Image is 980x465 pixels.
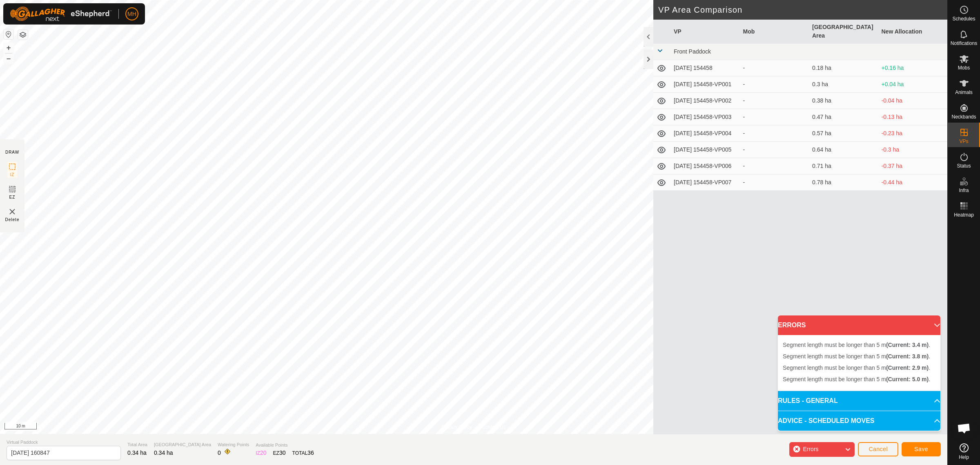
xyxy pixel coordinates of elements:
div: - [743,96,806,105]
div: - [743,162,806,170]
p-accordion-header: ERRORS [778,315,940,335]
b: (Current: 2.9 m) [886,364,929,371]
th: New Allocation [878,20,948,44]
div: TOTAL [292,449,314,457]
div: EZ [273,449,286,457]
span: Animals [955,90,973,95]
th: Mob [740,20,809,44]
span: Notifications [951,41,977,46]
div: - [743,129,806,138]
span: ERRORS [778,320,806,330]
td: [DATE] 154458-VP005 [670,142,740,158]
span: Neckbands [951,114,976,119]
div: - [743,145,806,154]
span: Infra [959,188,969,193]
div: - [743,80,806,89]
td: [DATE] 154458-VP007 [670,174,740,191]
td: -0.44 ha [878,174,948,191]
td: -0.13 ha [878,109,948,125]
a: Contact Us [482,423,506,431]
td: -0.37 ha [878,158,948,174]
div: Open chat [952,416,976,440]
div: DRAW [5,149,19,155]
span: [GEOGRAPHIC_DATA] Area [154,441,211,448]
span: Total Area [127,441,147,448]
button: – [4,54,13,63]
span: 0 [218,449,221,456]
span: Heatmap [954,212,974,217]
td: 0.18 ha [809,60,878,76]
button: Reset Map [4,29,13,39]
td: +0.16 ha [878,60,948,76]
td: [DATE] 154458-VP006 [670,158,740,174]
span: Watering Points [218,441,249,448]
td: -0.3 ha [878,142,948,158]
td: -0.23 ha [878,125,948,142]
img: Gallagher Logo [10,7,112,21]
span: 30 [279,449,286,456]
p-accordion-header: ADVICE - SCHEDULED MOVES [778,411,940,431]
div: - [743,64,806,72]
div: IZ [256,449,266,457]
span: Front Paddock [674,48,711,55]
td: 0.3 ha [809,76,878,93]
th: VP [670,20,740,44]
span: ADVICE - SCHEDULED MOVES [778,416,874,426]
td: 0.64 ha [809,142,878,158]
a: Help [948,440,980,463]
div: - [743,178,806,187]
h2: VP Area Comparison [658,5,947,15]
td: 0.38 ha [809,93,878,109]
span: Available Points [256,442,314,449]
span: Help [959,455,969,460]
button: Save [902,442,941,456]
span: Save [914,446,928,452]
button: Map Layers [18,30,28,40]
span: Schedules [952,16,975,21]
span: Virtual Paddock [7,439,121,446]
td: +0.04 ha [878,76,948,93]
button: + [4,43,13,53]
td: 0.78 ha [809,174,878,191]
span: 20 [260,449,267,456]
span: Segment length must be longer than 5 m . [783,353,930,360]
td: [DATE] 154458-VP004 [670,125,740,142]
span: EZ [9,194,16,200]
a: Privacy Policy [441,423,472,431]
span: Segment length must be longer than 5 m . [783,364,930,371]
span: IZ [10,172,15,178]
td: [DATE] 154458-VP003 [670,109,740,125]
td: -0.04 ha [878,93,948,109]
span: RULES - GENERAL [778,396,838,406]
span: Segment length must be longer than 5 m . [783,342,930,348]
span: Delete [5,217,20,223]
td: 0.71 ha [809,158,878,174]
td: 0.47 ha [809,109,878,125]
span: MH [127,10,136,18]
span: Segment length must be longer than 5 m . [783,376,930,382]
p-accordion-content: ERRORS [778,335,940,391]
div: - [743,113,806,121]
td: [DATE] 154458-VP002 [670,93,740,109]
span: 0.34 ha [127,449,147,456]
img: VP [7,207,17,217]
th: [GEOGRAPHIC_DATA] Area [809,20,878,44]
b: (Current: 5.0 m) [886,376,929,382]
span: 0.34 ha [154,449,173,456]
p-accordion-header: RULES - GENERAL [778,391,940,411]
span: Errors [803,446,818,452]
span: Cancel [869,446,888,452]
td: [DATE] 154458 [670,60,740,76]
td: [DATE] 154458-VP001 [670,76,740,93]
button: Cancel [858,442,898,456]
b: (Current: 3.4 m) [886,342,929,348]
span: Mobs [958,65,970,70]
span: Status [957,163,971,168]
td: 0.57 ha [809,125,878,142]
b: (Current: 3.8 m) [886,353,929,360]
span: VPs [959,139,968,144]
span: 36 [307,449,314,456]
